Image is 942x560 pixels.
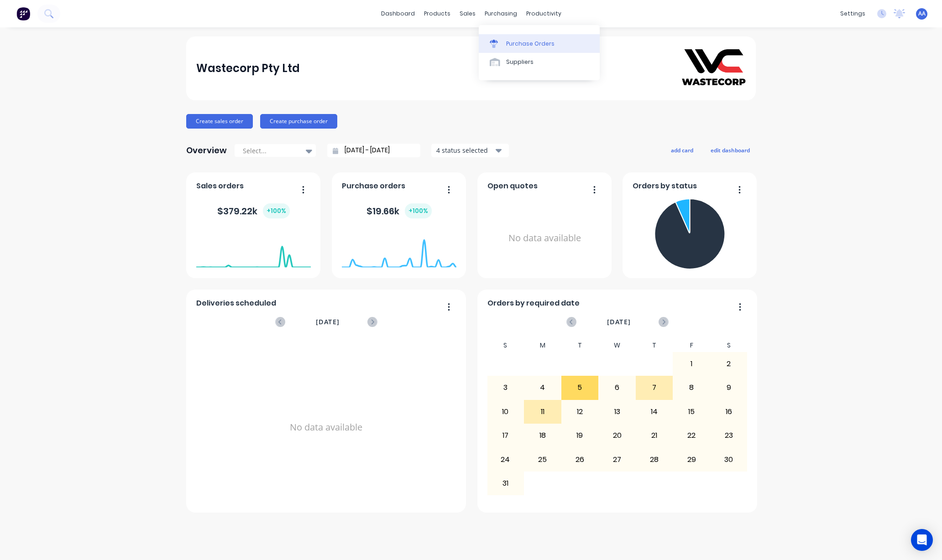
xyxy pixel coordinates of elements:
[487,472,524,495] div: 31
[682,49,746,87] img: Wastecorp Pty Ltd
[607,317,631,327] span: [DATE]
[196,181,244,192] span: Sales orders
[524,424,561,447] div: 18
[524,400,561,423] div: 11
[479,53,600,71] a: Suppliers
[196,298,276,309] span: Deliveries scheduled
[705,144,756,156] button: edit dashboard
[487,424,524,447] div: 17
[342,181,405,192] span: Purchase orders
[524,339,561,352] div: M
[561,339,599,352] div: T
[673,353,710,375] div: 1
[487,298,580,309] span: Orders by required date
[316,317,340,327] span: [DATE]
[263,203,290,218] div: + 100 %
[455,7,480,21] div: sales
[836,7,870,21] div: settings
[599,400,635,423] div: 13
[186,114,253,129] button: Create sales order
[598,339,636,352] div: W
[431,144,509,157] button: 4 status selected
[506,58,534,66] div: Suppliers
[260,114,337,129] button: Create purchase order
[673,376,710,399] div: 8
[711,448,747,471] div: 30
[405,203,432,218] div: + 100 %
[366,203,432,218] div: $ 19.66k
[480,7,522,21] div: purchasing
[196,59,300,78] div: Wastecorp Pty Ltd
[636,376,673,399] div: 7
[918,10,926,18] span: AA
[636,424,673,447] div: 21
[599,448,635,471] div: 27
[636,339,673,352] div: T
[562,400,598,423] div: 12
[487,181,538,192] span: Open quotes
[911,529,933,551] div: Open Intercom Messenger
[665,144,699,156] button: add card
[562,424,598,447] div: 19
[673,400,710,423] div: 15
[487,376,524,399] div: 3
[419,7,455,21] div: products
[711,353,747,375] div: 2
[487,195,602,281] div: No data available
[710,339,748,352] div: S
[636,400,673,423] div: 14
[522,7,566,21] div: productivity
[524,376,561,399] div: 4
[673,424,710,447] div: 22
[562,448,598,471] div: 26
[217,203,290,218] div: $ 379.22k
[562,376,598,399] div: 5
[487,339,524,352] div: S
[186,141,227,160] div: Overview
[711,424,747,447] div: 23
[599,376,635,399] div: 6
[487,400,524,423] div: 10
[636,448,673,471] div: 28
[599,424,635,447] div: 20
[673,448,710,471] div: 29
[487,448,524,471] div: 24
[711,400,747,423] div: 16
[196,339,456,516] div: No data available
[436,145,494,155] div: 4 status selected
[479,34,600,52] a: Purchase Orders
[377,7,419,21] a: dashboard
[506,40,555,48] div: Purchase Orders
[16,7,30,21] img: Factory
[524,448,561,471] div: 25
[711,376,747,399] div: 9
[673,339,710,352] div: F
[633,181,697,192] span: Orders by status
